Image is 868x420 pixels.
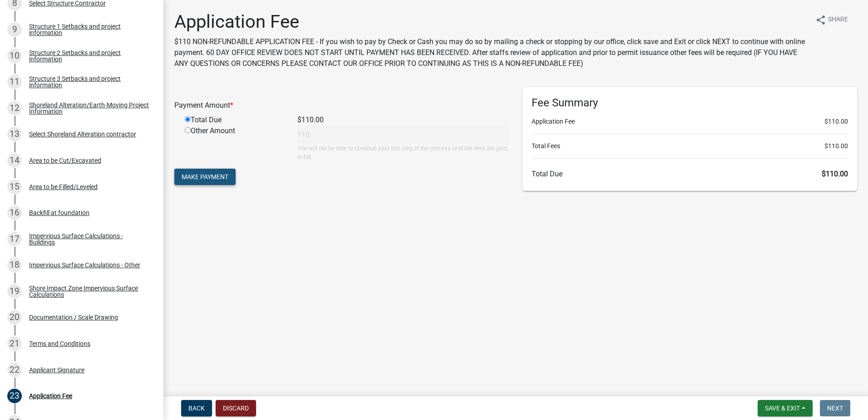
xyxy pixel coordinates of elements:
span: $110.00 [822,170,848,178]
div: 14 [7,153,22,168]
div: Applicant Signature [29,367,84,373]
button: Back [181,400,212,416]
div: 18 [7,258,22,272]
div: $110.00 [291,115,516,125]
span: $110.00 [824,141,848,151]
div: Application Fee [29,393,72,399]
div: Backfill at foundation [29,210,89,216]
div: 10 [7,49,22,63]
div: 20 [7,310,22,325]
div: 17 [7,232,22,246]
h6: Total Due [532,170,848,178]
div: Payment Amount [168,100,516,111]
button: Next [820,400,850,416]
div: Structure 2 Setbacks and project information [29,50,149,62]
button: Discard [216,400,256,416]
div: Shore Impact Zone Impervious Surface Calculations [29,285,149,298]
div: Structure 3 Setbacks and project information [29,75,149,88]
div: Impervious Surface Calculations - Buildings [29,233,149,245]
div: 11 [7,75,22,89]
div: 13 [7,127,22,141]
div: Area to be Filled/Leveled [29,184,98,190]
button: Save & Exit [758,400,813,416]
div: Shoreland Alteration/Earth-Moving Project Information [29,102,149,115]
div: 9 [7,22,22,37]
span: Back [188,405,205,412]
span: Save & Exit [765,405,800,412]
div: 19 [7,284,22,299]
div: Other Amount [178,125,291,161]
div: 21 [7,336,22,351]
div: 12 [7,101,22,115]
div: 22 [7,363,22,377]
div: Area to be Cut/Excavated [29,157,101,164]
p: $110 NON-REFUNDABLE APPLICATION FEE - If you wish to pay by Check or Cash you may do so by mailin... [174,36,808,69]
h1: Application Fee [174,11,808,33]
div: Terms and Conditions [29,340,90,347]
button: shareShare [808,11,855,29]
div: Impervious Surface Calculations - Other [29,262,140,268]
div: 23 [7,389,22,403]
button: Make Payment [174,169,236,185]
li: Application Fee [532,117,848,126]
span: Make Payment [182,173,228,180]
span: $110.00 [824,117,848,126]
div: Documentation / Scale Drawing [29,314,118,320]
i: share [815,15,826,25]
div: Structure 1 Setbacks and project information [29,23,149,36]
h6: Fee Summary [532,96,848,110]
div: 16 [7,205,22,220]
div: 15 [7,180,22,194]
span: Share [828,15,848,25]
span: Next [827,405,843,412]
div: Total Due [178,115,291,125]
li: Total Fees [532,141,848,151]
div: Select Shoreland Alteration contractor [29,131,136,137]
